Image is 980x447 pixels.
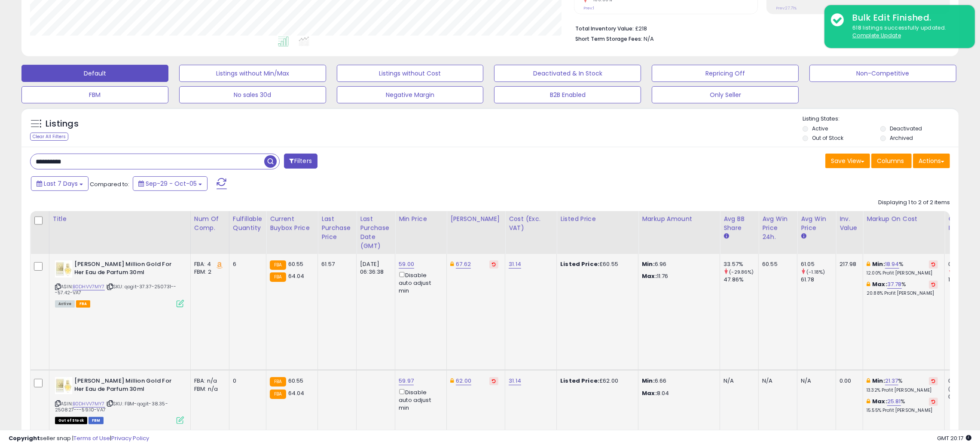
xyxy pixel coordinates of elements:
i: Revert to store-level Min Markup [931,262,935,266]
a: 21.37 [885,377,898,385]
strong: Max: [642,272,657,280]
small: FBA [270,272,286,282]
small: FBA [270,390,286,399]
div: Avg Win Price [801,214,832,233]
b: Min: [872,377,885,385]
button: Repricing Off [652,65,799,82]
a: 31.14 [509,377,521,385]
i: This overrides the store level min markup for this listing [867,261,870,267]
a: B0DHVV7MY7 [73,283,105,290]
a: 18.94 [885,260,899,269]
div: % [867,398,938,414]
div: 6 [233,260,260,268]
div: Listed Price [560,214,635,223]
p: 12.00% Profit [PERSON_NAME] [867,270,938,276]
u: Complete Update [852,32,901,39]
strong: Copyright [9,434,40,442]
span: Last 7 Days [44,179,78,188]
div: [DATE] 06:36:38 [360,260,388,276]
div: Disable auto adjust min [399,387,440,412]
div: 60.55 [762,260,791,268]
p: 13.32% Profit [PERSON_NAME] [867,387,938,393]
a: Privacy Policy [111,434,149,442]
div: Last Purchase Price [321,214,353,242]
span: All listings that are currently out of stock and unavailable for purchase on Amazon [55,417,87,424]
b: Listed Price: [560,260,599,268]
span: Sep-29 - Oct-05 [146,179,197,188]
img: 41abXxPlavL._SL40_.jpg [55,377,72,394]
p: 20.88% Profit [PERSON_NAME] [867,290,938,296]
a: 31.14 [509,260,521,269]
b: Listed Price: [560,377,599,385]
h5: Listings [46,118,79,130]
button: Last 7 Days [31,176,89,191]
p: 11.76 [642,272,713,280]
small: FBA [270,377,286,387]
li: £218 [575,23,943,33]
img: 41abXxPlavL._SL40_.jpg [55,260,72,278]
div: ASIN: [55,377,184,423]
a: 59.00 [399,260,414,269]
b: Max: [872,397,887,405]
a: 25.81 [887,397,901,406]
div: N/A [762,377,791,385]
div: % [867,281,938,296]
small: Prev: 1 [583,6,594,11]
small: (-29.86%) [729,269,754,275]
span: 60.55 [288,260,304,268]
span: FBA [76,300,91,308]
span: 2025-10-13 20:17 GMT [937,434,971,442]
span: N/A [644,35,654,43]
div: Bulk Edit Finished. [846,12,968,24]
div: Num of Comp. [194,214,226,233]
a: 37.78 [887,280,902,289]
p: 6.66 [642,377,713,385]
a: Terms of Use [73,434,110,442]
p: 15.55% Profit [PERSON_NAME] [867,408,938,414]
span: 60.55 [288,377,304,385]
p: 8.04 [642,390,713,397]
b: [PERSON_NAME] Million Gold For Her Eau de Parfum 30ml [74,377,179,395]
span: FBM [89,417,104,424]
div: 0 [233,377,260,385]
div: FBM: n/a [194,385,223,393]
div: 33.57% [724,260,758,268]
div: Avg Win Price 24h. [762,214,794,242]
label: Active [812,125,828,132]
div: seller snap | | [9,435,149,443]
div: Min Price [399,214,443,223]
button: Columns [871,154,912,168]
div: FBA: 4 [194,260,223,268]
i: This overrides the store level max markup for this listing [867,281,870,287]
button: No sales 30d [179,86,326,103]
i: Revert to store-level Max Markup [931,282,935,287]
small: (-1.18%) [806,269,825,275]
span: Compared to: [90,180,129,188]
div: % [867,377,938,393]
p: Listing States: [803,115,959,123]
div: 618 listings successfully updated. [846,24,968,40]
div: Current Buybox Price [270,214,314,233]
div: FBM: 2 [194,268,223,276]
div: ASIN: [55,260,184,306]
span: | SKU: FBM-qogit-38.35-250827---59.10-VA7 [55,400,168,413]
label: Archived [890,134,913,142]
button: Filters [284,154,318,169]
a: 67.62 [456,260,471,269]
strong: Max: [642,389,657,397]
span: 64.04 [288,389,305,397]
span: Columns [877,157,904,165]
label: Out of Stock [812,134,843,142]
div: FBA: n/a [194,377,223,385]
span: | SKU: qogit-37.37-250731---57.42-VA7 [55,283,177,296]
b: Min: [872,260,885,268]
b: Total Inventory Value: [575,25,634,32]
strong: Min: [642,377,655,385]
div: £60.55 [560,260,632,268]
button: Save View [825,154,870,168]
button: Sep-29 - Oct-05 [133,176,208,191]
button: Deactivated & In Stock [494,65,641,82]
th: The percentage added to the cost of goods (COGS) that forms the calculator for Min & Max prices. [863,211,945,254]
button: Negative Margin [337,86,484,103]
div: 217.98 [840,260,856,268]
